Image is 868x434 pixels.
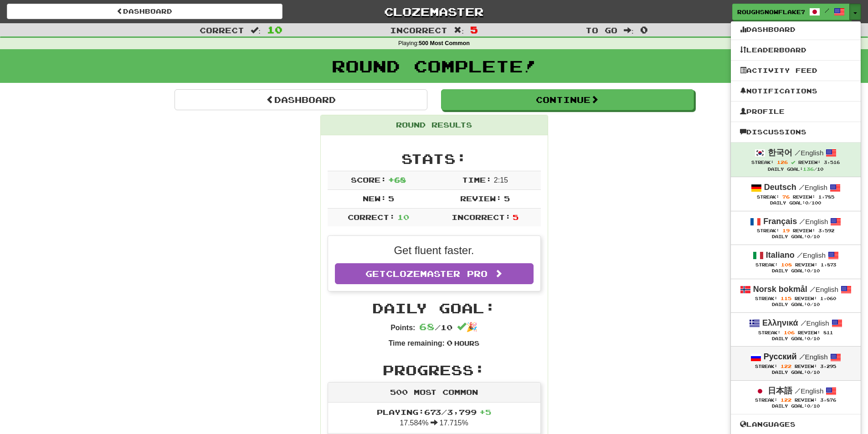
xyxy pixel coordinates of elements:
span: 68 [419,321,435,332]
small: English [810,286,838,293]
span: / [799,217,805,225]
span: 🎉 [457,322,478,332]
strong: 日本語 [768,386,792,395]
strong: Norsk bokmål [753,285,807,294]
span: 10 [397,213,409,221]
span: 3,592 [818,228,834,233]
span: / [810,285,816,293]
a: RoughSnowflake757 / [732,4,850,20]
div: Daily Goal: /10 [740,166,852,173]
span: : [251,26,261,34]
span: 136 [803,166,814,172]
span: 0 [807,234,810,239]
span: Incorrect [390,26,447,35]
div: 500 Most Common [328,383,540,403]
div: Daily Goal: /10 [740,370,852,376]
span: 115 [781,296,791,301]
span: : [624,26,634,34]
strong: 500 Most Common [419,40,470,46]
a: Activity Feed [731,65,861,77]
span: / [825,7,829,14]
span: Streak: [757,194,779,199]
small: English [799,353,828,361]
span: 0 [807,302,810,307]
h2: Progress: [328,363,541,378]
span: Streak: [757,228,779,233]
span: 122 [781,397,791,403]
span: Streak: [755,364,777,369]
strong: Italiano [766,250,795,260]
strong: Points: [390,324,415,332]
span: Score: [351,175,386,184]
p: Get fluent faster. [335,243,534,258]
span: : [454,26,464,34]
small: English [797,251,826,259]
span: Review: [795,262,817,267]
span: Streak: [755,296,777,301]
span: Review: [798,160,821,165]
span: 5 [470,24,478,35]
strong: Ελληνικά [762,318,798,327]
span: Streak includes today. [791,160,795,164]
div: Round Results [321,115,548,135]
span: Review: [793,228,815,233]
a: 日本語 /English Streak: 122 Review: 3,876 Daily Goal:0/10 [731,381,861,414]
a: Dashboard [175,89,427,110]
a: Ελληνικά /English Streak: 106 Review: 811 Daily Goal:0/10 [731,313,861,346]
li: 17.584% 17.715% [328,403,540,434]
button: Continue [441,89,694,110]
a: Русский /English Streak: 122 Review: 3,295 Daily Goal:0/10 [731,347,861,380]
span: 811 [823,330,833,335]
span: / 10 [419,323,452,332]
span: 19 [782,228,790,233]
span: 10 [267,24,282,35]
a: Languages [731,419,861,430]
span: Streak: [755,262,778,267]
strong: Русский [764,352,797,361]
span: New: [363,194,386,203]
small: English [799,218,828,225]
span: 3,516 [824,160,840,165]
span: 0 [807,336,810,341]
a: Français /English Streak: 19 Review: 3,592 Daily Goal:0/10 [731,211,861,245]
span: Clozemaster Pro [386,269,488,279]
span: 0 [805,200,808,205]
span: 3,876 [820,398,836,403]
strong: Français [763,217,797,226]
div: Daily Goal: /100 [740,200,852,206]
span: / [797,251,803,259]
strong: Time remaining: [389,339,445,347]
span: + 5 [479,408,491,416]
small: English [795,387,823,395]
div: Daily Goal: /10 [740,403,852,409]
span: / [795,387,801,395]
span: 1,060 [820,296,836,301]
a: Dashboard [7,4,282,19]
span: Incorrect: [452,213,511,221]
a: Italiano /English Streak: 108 Review: 1,873 Daily Goal:0/10 [731,245,861,278]
span: Review: [795,296,817,301]
strong: 한국어 [768,148,792,157]
a: Discussions [731,126,861,138]
span: 5 [513,213,519,221]
a: Notifications [731,85,861,97]
span: 0 [447,338,452,347]
span: 5 [388,194,394,203]
h2: Stats: [328,151,541,166]
span: Review: [793,194,815,199]
span: 0 [807,268,810,273]
span: To go [586,26,617,35]
span: 0 [807,370,810,375]
span: RoughSnowflake757 [737,8,805,16]
div: Daily Goal: /10 [740,336,852,342]
span: 0 [807,403,810,408]
h2: Daily Goal: [328,301,541,316]
span: Streak: [758,330,781,335]
span: + 68 [388,175,406,184]
span: Review: [460,194,502,203]
a: GetClozemaster Pro [335,263,534,284]
a: Dashboard [731,24,861,36]
span: 3,295 [820,364,836,369]
small: English [795,149,823,157]
a: Norsk bokmål /English Streak: 115 Review: 1,060 Daily Goal:0/10 [731,279,861,312]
